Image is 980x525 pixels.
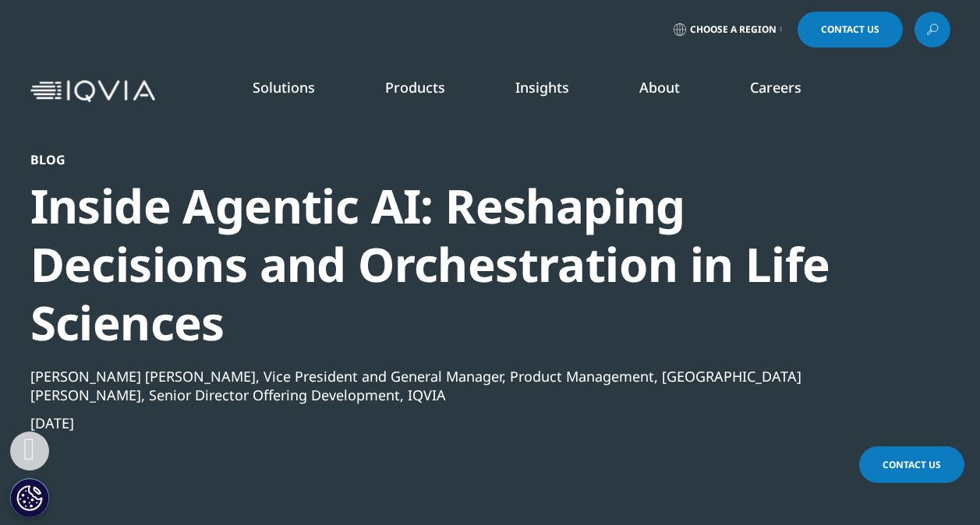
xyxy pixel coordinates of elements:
a: Careers [750,78,801,97]
div: [PERSON_NAME] [PERSON_NAME], Vice President and General Manager, Product Management, [GEOGRAPHIC_... [30,367,866,386]
a: Products [385,78,445,97]
div: [PERSON_NAME], Senior Director Offering Development, IQVIA [30,386,866,404]
a: Contact Us [798,12,903,48]
a: Contact Us [859,446,964,483]
span: Contact Us [883,458,941,471]
a: Solutions [253,78,315,97]
a: Insights [515,78,569,97]
span: Contact Us [821,25,879,34]
div: Blog [30,152,866,167]
div: Inside Agentic AI: Reshaping Decisions and Orchestration in Life Sciences [30,177,866,352]
div: [DATE] [30,414,866,432]
img: IQVIA Healthcare Information Technology and Pharma Clinical Research Company [30,80,155,103]
button: Cookies Settings [10,478,49,517]
span: Choose a Region [690,23,777,36]
nav: Primary [161,55,950,128]
a: About [639,78,680,97]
